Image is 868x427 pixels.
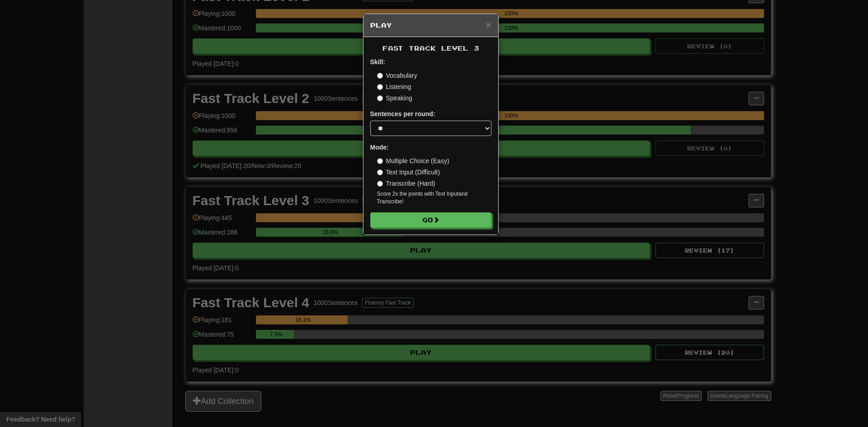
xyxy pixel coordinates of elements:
label: Listening [377,82,411,91]
input: Vocabulary [377,73,383,79]
strong: Skill: [370,58,385,66]
input: Speaking [377,95,383,101]
input: Transcribe (Hard) [377,181,383,187]
input: Text Input (Difficult) [377,169,383,175]
input: Multiple Choice (Easy) [377,158,383,164]
input: Listening [377,84,383,90]
label: Sentences per round: [370,109,435,118]
label: Vocabulary [377,71,417,80]
button: Go [370,212,491,228]
span: Fast Track Level 3 [382,44,479,52]
button: Close [486,20,491,29]
label: Multiple Choice (Easy) [377,156,449,165]
span: × [486,19,491,30]
label: Transcribe (Hard) [377,179,435,188]
label: Speaking [377,94,412,103]
h5: Play [370,21,491,30]
label: Text Input (Difficult) [377,168,440,177]
strong: Mode: [370,144,389,151]
small: Score 2x the points with Text Input and Transcribe ! [377,190,491,206]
